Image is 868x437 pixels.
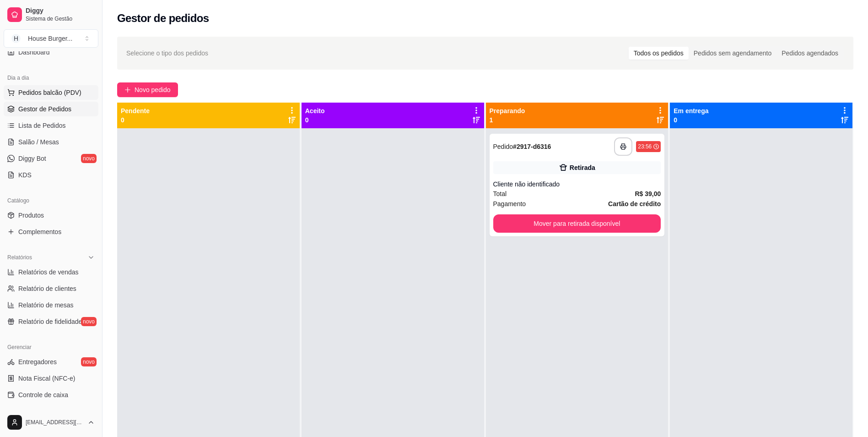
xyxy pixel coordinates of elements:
[4,118,98,133] a: Lista de Pedidos
[490,115,525,125] p: 1
[117,82,178,97] button: Novo pedido
[7,254,32,261] span: Relatórios
[4,85,98,100] button: Pedidos balcão (PDV)
[4,168,98,182] a: KDS
[493,189,507,199] span: Total
[674,106,708,115] p: Em entrega
[493,143,513,150] span: Pedido
[776,47,843,60] div: Pedidos agendados
[493,214,661,233] button: Mover para retirada disponível
[18,154,46,163] span: Diggy Bot
[26,7,95,15] span: Diggy
[4,265,98,279] a: Relatórios de vendas
[635,190,661,197] strong: R$ 39,00
[18,211,44,220] span: Produtos
[4,371,98,386] a: Nota Fiscal (NFC-e)
[18,390,68,399] span: Controle de caixa
[305,115,325,125] p: 0
[4,298,98,312] a: Relatório de mesas
[4,388,98,402] a: Controle de caixa
[4,135,98,149] a: Salão / Mesas
[490,106,525,115] p: Preparando
[18,48,50,57] span: Dashboard
[4,411,98,433] button: [EMAIL_ADDRESS][DOMAIN_NAME]
[18,374,75,383] span: Nota Fiscal (NFC-e)
[18,407,67,416] span: Controle de fiado
[18,227,61,236] span: Complementos
[18,137,59,147] span: Salão / Mesas
[18,88,81,97] span: Pedidos balcão (PDV)
[689,47,776,60] div: Pedidos sem agendamento
[4,45,98,60] a: Dashboard
[124,87,131,93] span: plus
[4,340,98,355] div: Gerenciar
[117,11,209,26] h2: Gestor de pedidos
[674,115,708,125] p: 0
[4,4,98,26] a: DiggySistema de Gestão
[4,355,98,369] a: Entregadoresnovo
[18,357,57,366] span: Entregadores
[26,419,84,426] span: [EMAIL_ADDRESS][DOMAIN_NAME]
[4,102,98,116] a: Gestor de Pedidos
[638,143,652,150] div: 23:56
[28,34,72,43] div: House Burger ...
[4,208,98,223] a: Produtos
[4,314,98,329] a: Relatório de fidelidadenovo
[121,106,150,115] p: Pendente
[18,104,71,114] span: Gestor de Pedidos
[570,163,595,172] div: Retirada
[4,404,98,419] a: Controle de fiado
[305,106,325,115] p: Aceito
[26,15,95,22] span: Sistema de Gestão
[4,224,98,239] a: Complementos
[18,121,66,130] span: Lista de Pedidos
[4,193,98,208] div: Catálogo
[18,268,79,277] span: Relatórios de vendas
[493,199,526,209] span: Pagamento
[4,29,98,48] button: Select a team
[18,284,76,293] span: Relatório de clientes
[4,71,98,85] div: Dia a dia
[135,85,171,95] span: Novo pedido
[18,300,74,310] span: Relatório de mesas
[4,281,98,296] a: Relatório de clientes
[4,151,98,166] a: Diggy Botnovo
[11,34,21,43] span: H
[493,180,661,189] div: Cliente não identificado
[18,170,32,180] span: KDS
[121,115,150,125] p: 0
[18,317,82,326] span: Relatório de fidelidade
[629,47,689,60] div: Todos os pedidos
[513,143,551,150] strong: # 2917-d6316
[608,200,661,208] strong: Cartão de crédito
[126,48,208,58] span: Selecione o tipo dos pedidos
